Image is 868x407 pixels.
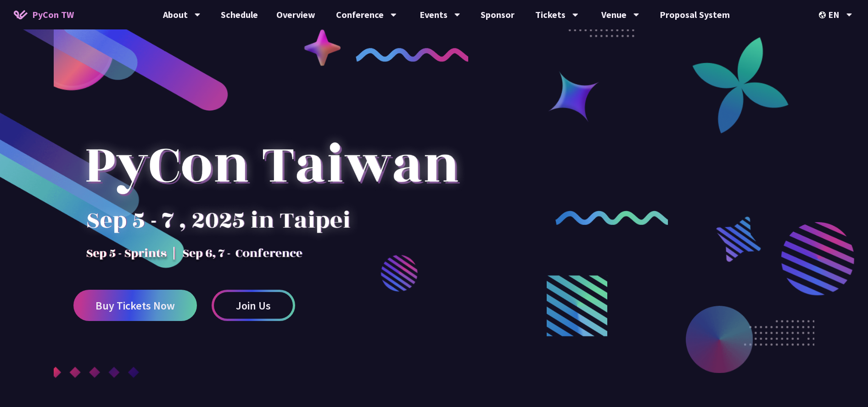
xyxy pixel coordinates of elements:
span: Buy Tickets Now [95,300,175,311]
img: Home icon of PyCon TW 2025 [14,10,28,19]
img: curly-1.ebdbada.png [356,48,469,62]
img: curly-2.e802c9f.png [555,211,668,225]
span: PyCon TW [32,8,74,22]
img: Locale Icon [819,11,828,18]
a: Buy Tickets Now [73,290,197,321]
a: PyCon TW [5,3,83,26]
span: Join Us [236,300,271,311]
a: Join Us [212,290,295,321]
